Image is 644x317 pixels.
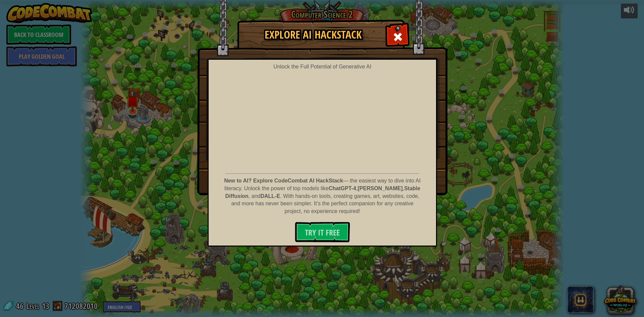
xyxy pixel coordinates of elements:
strong: ChatGPT-4 [329,186,356,191]
h1: Explore AI HackStack [244,29,382,41]
strong: [PERSON_NAME] [358,186,402,191]
div: Unlock the Full Potential of Generative AI [212,63,433,71]
button: Try It Free [295,222,350,242]
span: Try It Free [305,227,340,238]
strong: Stable Diffusion [225,186,420,199]
p: — the easiest way to dive into AI literacy. Unlock the power of top models like , , , and . With ... [223,177,422,215]
strong: New to AI? Explore CodeCombat AI HackStack [224,178,343,183]
strong: DALL-E [260,193,280,199]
